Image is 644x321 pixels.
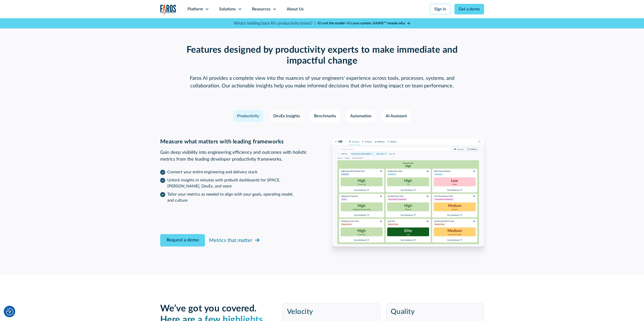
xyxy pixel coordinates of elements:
[160,191,312,203] li: Tailor your metrics as needed to align with your goals, operating model, and culture
[186,45,458,65] strong: Features designed by productivity experts to make immediate and impactful change
[160,5,176,15] img: Logo of the analytics and reporting company Faros.
[318,21,411,26] a: It’s not the model—it’s your system. GAINS™ reveals why
[386,113,407,119] div: AI Assistant
[219,6,236,12] div: Solutions
[273,113,300,119] div: DevEx Insights
[287,308,376,316] h3: Velocity
[6,308,13,315] img: Revisit consent button
[160,5,176,15] a: home
[160,138,312,145] h3: Measure what matters with leading frameworks
[454,4,484,14] a: Get a demo
[160,149,312,163] p: Gain deep visibility into engineering efficiency and outcomes with holistic metrics from the lead...
[318,22,405,25] strong: It’s not the model—it’s your system. GAINS™ reveals why
[160,234,205,247] a: Request a demo
[237,113,259,119] div: Productivity
[430,4,450,14] a: Sign in
[6,308,13,315] button: Cookie Settings
[252,6,271,12] div: Resources
[184,45,460,66] h2: ‍
[184,74,460,90] p: Faros AI provides a complete view into the nuances of your engineers' experience across tools, pr...
[160,177,312,189] li: Unlock insights in minutes with prebuilt dashboards for SPACE, [PERSON_NAME], DevEx, and more
[209,236,260,245] a: Metrics that matter
[314,113,336,119] div: Benchmarks
[160,169,312,175] li: Connect your entire engineering and delivery stack
[188,6,203,12] div: Platform
[209,237,252,244] div: Metrics that matter
[350,113,371,119] div: Automation
[234,20,316,26] p: What's holding back AI's productivity boost? |
[391,308,480,316] h3: Quality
